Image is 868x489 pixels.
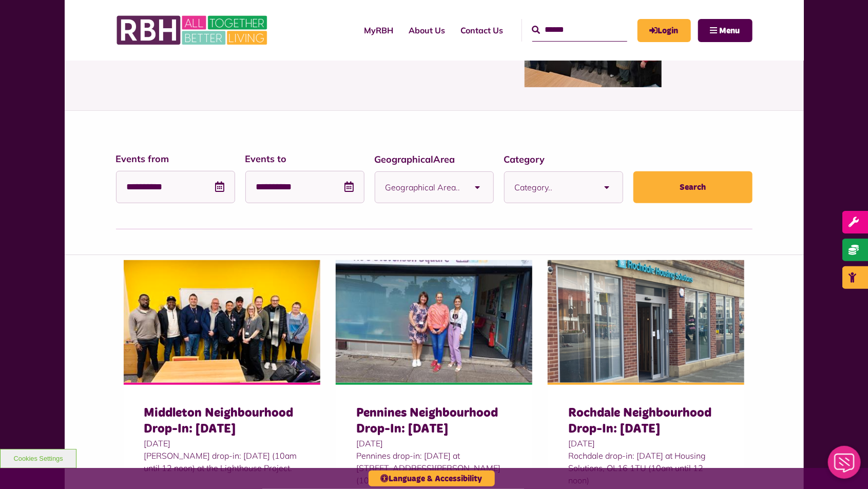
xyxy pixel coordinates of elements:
button: Search [633,171,753,203]
span: [DATE] [356,437,512,449]
span: Category.. [515,172,592,203]
span: Menu [720,27,740,35]
div: Pennines drop-in: [DATE] at [STREET_ADDRESS][PERSON_NAME] (10am until 12 noon) [356,449,512,486]
a: MyRBH [638,19,691,42]
span: [DATE] [144,437,300,449]
a: MyRBH [357,16,401,44]
img: RBH [116,10,270,50]
h3: Pennines Neighbourhood Drop-In: [DATE] [356,405,512,437]
button: Navigation [698,19,753,42]
h3: Middleton Neighbourhood Drop-In: [DATE] [144,405,300,437]
button: Language & Accessibility [369,471,495,486]
div: [PERSON_NAME] drop-in: [DATE] (10am until 12 noon) at the Lighthouse Project. [144,449,300,474]
label: GeographicalArea [375,152,494,166]
a: About Us [401,16,453,44]
img: Front door of Rochdale Housing Solutions office [548,260,744,383]
input: Text field [245,171,364,203]
iframe: Netcall Web Assistant for live chat [822,443,868,489]
div: Rochdale drop-in: [DATE] at Housing Solutions, OL16 1TU (10am until 12 noon) [568,449,724,486]
span: [DATE] [568,437,724,449]
label: Events from [116,152,235,166]
span: Geographical Area.. [385,172,462,203]
label: Events to [245,152,364,166]
label: Category [504,152,623,166]
input: Text field [116,171,235,203]
h3: Rochdale Neighbourhood Drop-In: [DATE] [568,405,724,437]
a: Contact Us [453,16,511,44]
img: Smallbridge Drop In [336,260,532,383]
img: Group photo of customers and colleagues at the Lighthouse Project [124,260,320,383]
input: Search [532,19,627,41]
